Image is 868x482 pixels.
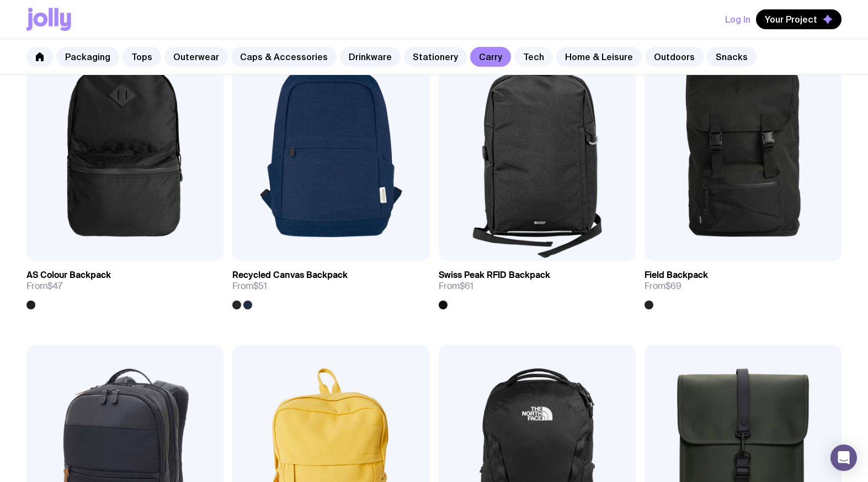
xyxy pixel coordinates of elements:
span: $47 [47,280,62,292]
h3: Field Backpack [645,270,708,281]
button: Log In [725,9,750,29]
a: Swiss Peak RFID BackpackFrom$61 [439,261,636,309]
button: Your Project [756,9,842,29]
a: AS Colour BackpackFrom$47 [26,261,223,309]
span: From [645,281,681,292]
span: From [439,281,473,292]
a: Drinkware [340,47,401,67]
a: Carry [470,47,511,67]
span: $69 [665,280,681,292]
span: Your Project [765,14,817,25]
a: Outerwear [164,47,228,67]
span: From [26,281,62,292]
a: Home & Leisure [556,47,642,67]
a: Tops [123,47,161,67]
a: Snacks [707,47,757,67]
h3: Recycled Canvas Backpack [232,270,348,281]
span: $61 [460,280,473,292]
a: Recycled Canvas BackpackFrom$51 [232,261,429,309]
h3: Swiss Peak RFID Backpack [439,270,550,281]
a: Field BackpackFrom$69 [645,261,842,309]
div: Open Intercom Messenger [830,444,857,471]
a: Stationery [404,47,467,67]
a: Outdoors [645,47,704,67]
a: Tech [514,47,553,67]
span: $51 [253,280,267,292]
h3: AS Colour Backpack [26,270,111,281]
a: Caps & Accessories [231,47,337,67]
span: From [232,281,267,292]
a: Packaging [56,47,119,67]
